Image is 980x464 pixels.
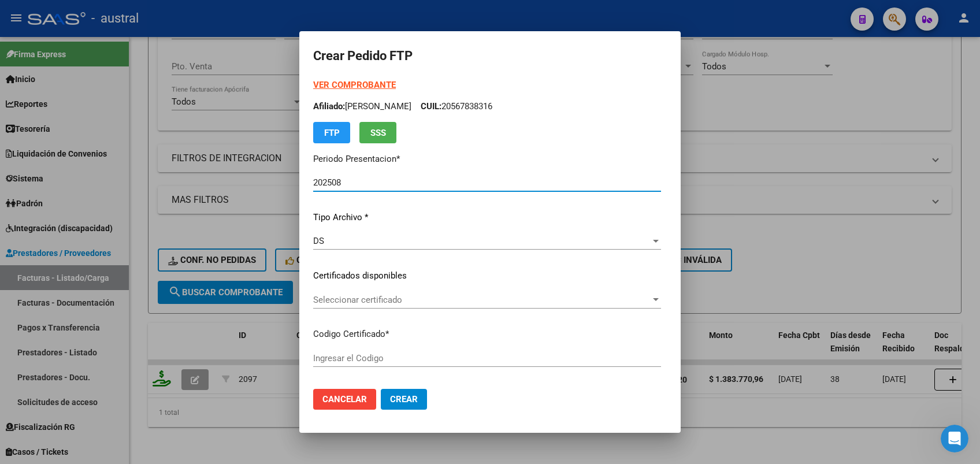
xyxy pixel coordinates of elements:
[313,122,350,143] button: FTP
[313,153,661,166] p: Periodo Presentacion
[381,389,427,410] button: Crear
[322,394,367,404] span: Cancelar
[313,328,661,341] p: Codigo Certificado
[324,128,340,138] span: FTP
[359,122,396,143] button: SSS
[370,128,386,138] span: SSS
[941,425,968,452] iframe: Intercom live chat
[313,80,396,90] a: VER COMPROBANTE
[313,211,661,224] p: Tipo Archivo *
[313,269,661,283] p: Certificados disponibles
[313,100,661,113] p: [PERSON_NAME] 20567838316
[313,101,345,112] span: Afiliado:
[313,295,651,305] span: Seleccionar certificado
[421,101,441,112] span: CUIL:
[313,45,667,67] h2: Crear Pedido FTP
[313,236,324,246] span: DS
[390,394,418,404] span: Crear
[313,389,376,410] button: Cancelar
